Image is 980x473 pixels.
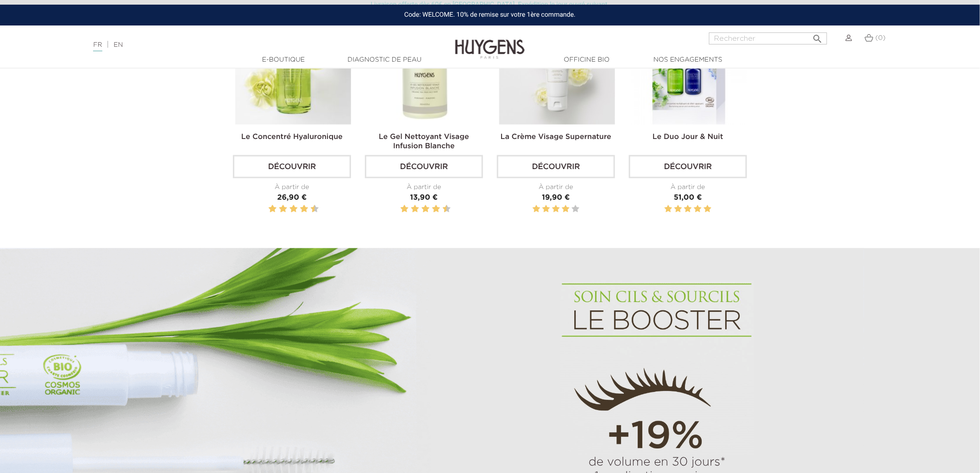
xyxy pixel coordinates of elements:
label: 2 [674,203,682,215]
label: 1 [399,203,400,215]
span: 51,00 € [674,194,702,202]
label: 10 [313,203,317,215]
div: À partir de [497,183,615,192]
img: cils sourcils [560,281,754,456]
label: 3 [552,203,559,215]
div: | [88,39,401,50]
label: 7 [298,203,300,215]
span: 13,90 € [410,194,438,202]
label: 1 [533,203,540,215]
label: 6 [291,203,296,215]
label: 8 [434,203,439,215]
label: 5 [572,203,579,215]
div: À partir de [365,183,483,192]
label: 10 [445,203,449,215]
i:  [812,31,823,42]
a: FR [93,42,102,51]
a: Découvrir [629,155,747,178]
div: À partir de [233,183,351,192]
a: Le Duo Jour & Nuit [653,133,723,141]
label: 4 [413,203,417,215]
a: E-Boutique [237,55,330,65]
label: 4 [562,203,569,215]
label: 9 [441,203,442,215]
label: 4 [281,203,285,215]
label: 5 [704,203,711,215]
a: Découvrir [233,155,351,178]
img: Huygens [455,25,525,60]
label: 1 [267,203,268,215]
a: Découvrir [497,155,615,178]
label: 2 [402,203,407,215]
label: 7 [430,203,432,215]
label: 2 [270,203,275,215]
a: EN [113,42,123,48]
a: Diagnostic de peau [338,55,431,65]
label: 8 [302,203,307,215]
label: 3 [409,203,411,215]
div: À partir de [629,183,747,192]
span: 26,90 € [277,194,307,202]
label: 1 [665,203,672,215]
label: 9 [309,203,310,215]
label: 6 [423,203,428,215]
a: Officine Bio [540,55,633,65]
input: Rechercher [709,32,827,44]
a: Découvrir [365,155,483,178]
button:  [810,30,826,42]
a: Le Gel Nettoyant Visage Infusion Blanche [379,133,469,150]
a: Nos engagements [641,55,734,65]
a: Le Concentré Hyaluronique [241,133,343,141]
label: 3 [277,203,279,215]
a: La Crème Visage Supernature [501,133,611,141]
label: 5 [420,203,421,215]
label: 2 [542,203,550,215]
label: 5 [288,203,289,215]
label: 4 [694,203,701,215]
span: (0) [876,35,886,41]
label: 3 [684,203,691,215]
span: 19,90 € [542,194,570,202]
